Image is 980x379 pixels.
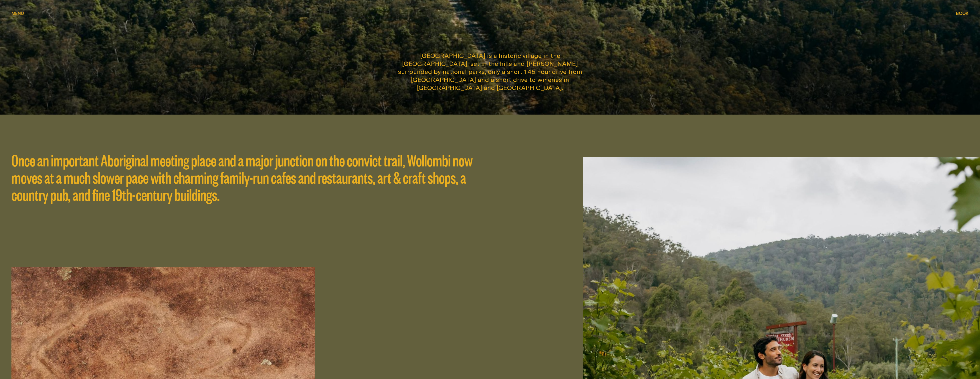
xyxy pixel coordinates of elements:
[11,10,24,17] button: show menu
[956,11,969,15] span: Book
[394,52,586,92] p: [GEOGRAPHIC_DATA] is a historic village in the [GEOGRAPHIC_DATA], set in the hills and [PERSON_NA...
[11,151,479,203] p: Once an important Aboriginal meeting place and a major junction on the convict trail, Wollombi no...
[11,11,24,15] span: Menu
[956,10,969,17] button: show booking tray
